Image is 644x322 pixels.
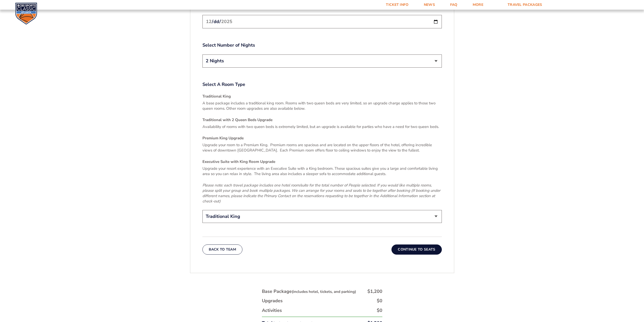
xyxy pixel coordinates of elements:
p: Upgrade your room to a Premium King. Premium rooms are spacious and are located on the upper floo... [202,142,442,153]
label: Select A Room Type [202,81,442,88]
div: Upgrades [262,298,283,304]
p: A base package includes a traditional king room. Rooms with two queen beds are very limited, so a... [202,101,442,111]
button: Continue To Seats [391,244,442,255]
div: $0 [377,298,382,304]
p: Availability of rooms with two queen beds is extremely limited, but an upgrade is available for p... [202,124,442,129]
div: $1,200 [367,288,382,295]
em: Please note: each travel package includes one hotel room/suite for the total number of People sel... [202,183,440,204]
p: Upgrade your resort experience with an Executive Suite with a King bedroom. These spacious suites... [202,166,442,177]
small: (includes hotel, tickets, and parking) [292,289,356,294]
h4: Premium King Upgrade [202,136,442,141]
button: Back To Team [202,244,243,255]
h4: Traditional with 2 Queen Beds Upgrade [202,117,442,123]
h4: Traditional King [202,94,442,99]
img: CBS Sports Classic [15,3,37,25]
label: Select Number of Nights [202,42,442,48]
div: Base Package [262,288,356,295]
div: Activities [262,307,282,314]
div: $0 [377,307,382,314]
h4: Executive Suite with King Room Upgrade [202,159,442,164]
